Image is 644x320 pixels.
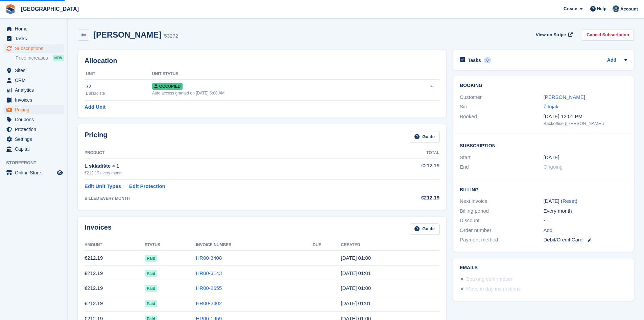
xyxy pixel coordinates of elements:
div: Customer [460,93,543,101]
div: Backoffice ([PERSON_NAME]) [544,120,627,127]
span: Create [564,5,577,12]
time: 2025-06-30 23:01:21 UTC [341,270,371,276]
a: menu [3,85,64,95]
div: Booked [460,113,543,127]
a: Price increases NEW [16,54,64,62]
th: Amount [85,240,145,251]
a: Preview store [56,169,64,177]
a: Edit Protection [129,183,165,190]
span: Capital [15,144,55,154]
a: menu [3,76,64,85]
div: Discount [460,217,543,225]
a: menu [3,24,64,34]
div: [DATE] ( ) [544,197,627,205]
a: View on Stripe [533,29,574,40]
h2: Tasks [468,57,481,63]
span: Home [15,24,55,34]
time: 2025-07-30 23:00:28 UTC [341,255,371,261]
a: menu [3,168,64,177]
h2: [PERSON_NAME] [93,30,161,39]
div: Next invoice [460,197,543,205]
h2: Emails [460,265,627,271]
span: Settings [15,134,55,144]
div: €212.19 [374,194,439,202]
td: €212.19 [85,281,145,296]
time: 2025-04-30 23:01:35 UTC [341,300,371,306]
div: NEW [53,55,64,61]
h2: Booking [460,83,627,88]
a: HR00-3143 [196,270,222,276]
span: Account [620,6,638,13]
a: Guide [410,131,439,142]
a: Guide [410,223,439,235]
img: stora-icon-8386f47178a22dfd0bd8f6a31ec36ba5ce8667c1dd55bd0f319d3a0aa187defe.svg [5,4,16,14]
th: Product [85,148,374,158]
div: Start [460,154,543,162]
span: Pricing [15,105,55,114]
a: Edit Unit Types [85,183,121,190]
div: L skladište × 1 [85,162,374,170]
a: menu [3,34,64,43]
span: Ongoing [544,164,563,170]
h2: Billing [460,186,627,193]
div: Auto access granted on [DATE] 6:00 AM [152,90,392,96]
a: [GEOGRAPHIC_DATA] [18,3,81,15]
a: menu [3,144,64,154]
div: Site [460,103,543,111]
span: Protection [15,125,55,134]
a: HR00-3408 [196,255,222,261]
div: Order number [460,227,543,234]
th: Total [374,148,439,158]
span: Occupied [152,83,183,90]
div: Payment method [460,236,543,244]
span: CRM [15,76,55,85]
div: €212.19 every month [85,170,374,176]
a: Reset [563,198,576,204]
a: Add Unit [85,103,105,111]
span: Paid [145,285,157,292]
span: Online Store [15,168,55,177]
a: menu [3,44,64,53]
th: Due [313,240,341,251]
span: Paid [145,300,157,307]
a: menu [3,125,64,134]
img: Željko Gobac [613,5,619,12]
div: - [544,217,627,225]
h2: Subscription [460,142,627,149]
td: €212.19 [85,266,145,281]
div: BILLED EVERY MONTH [85,195,374,201]
div: 0 [484,57,492,63]
td: €212.19 [374,158,439,179]
a: menu [3,95,64,105]
div: Billing period [460,207,543,215]
div: [DATE] 12:01 PM [544,113,627,121]
span: Help [597,5,606,12]
div: 53272 [164,32,178,40]
time: 2025-05-30 23:00:43 UTC [341,285,371,291]
td: €212.19 [85,296,145,311]
h2: Invoices [85,223,112,235]
a: Žitnjak [544,104,558,109]
div: L skladište [86,90,152,97]
a: menu [3,115,64,124]
td: €212.19 [85,251,145,266]
a: menu [3,134,64,144]
div: End [460,163,543,171]
a: Add [544,227,553,234]
div: Debit/Credit Card [544,236,627,244]
a: HR00-2655 [196,285,222,291]
th: Status [145,240,196,251]
span: Storefront [6,159,67,166]
span: Price increases [16,55,48,61]
span: Sites [15,66,55,75]
div: 77 [86,83,152,90]
div: Move in day instructions [466,285,521,293]
span: Invoices [15,95,55,105]
span: Paid [145,255,157,262]
a: Cancel Subscription [582,29,634,40]
span: Coupons [15,115,55,124]
a: menu [3,105,64,114]
a: Add [607,57,616,64]
span: Tasks [15,34,55,43]
span: Subscriptions [15,44,55,53]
